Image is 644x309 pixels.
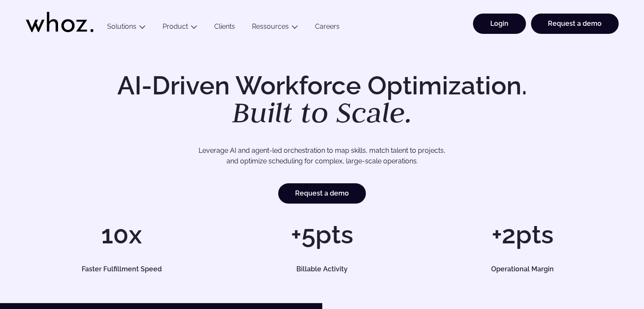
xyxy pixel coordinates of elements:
[154,22,206,34] button: Product
[531,14,619,34] a: Request a demo
[55,145,589,167] p: Leverage AI and agent-led orchestration to map skills, match talent to projects, and optimize sch...
[99,22,154,34] button: Solutions
[26,222,218,247] h1: 10x
[278,183,366,204] a: Request a demo
[436,266,609,273] h5: Operational Margin
[473,14,526,34] a: Login
[236,266,409,273] h5: Billable Activity
[35,266,208,273] h5: Faster Fulfillment Speed
[426,222,618,247] h1: +2pts
[226,222,418,247] h1: +5pts
[307,22,348,34] a: Careers
[232,94,412,131] em: Built to Scale.
[206,22,243,34] a: Clients
[163,22,188,30] a: Product
[252,22,289,30] a: Ressources
[243,22,307,34] button: Ressources
[105,73,539,127] h1: AI-Driven Workforce Optimization.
